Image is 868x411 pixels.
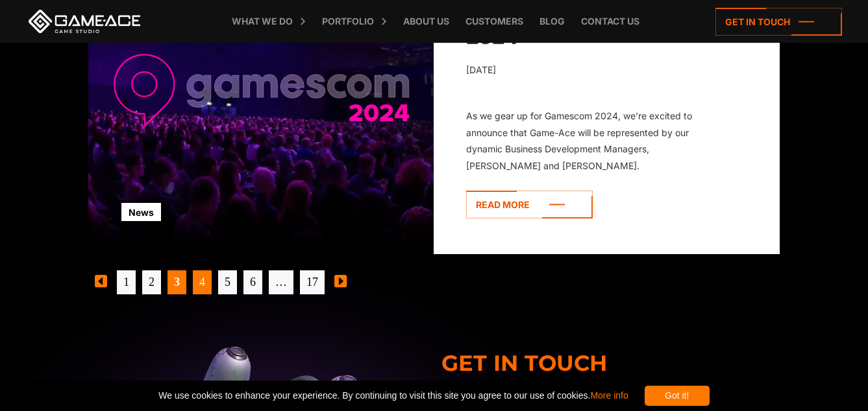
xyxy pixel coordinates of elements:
span: … [269,270,293,294]
div: [DATE] [466,62,721,78]
a: More info [590,390,628,401]
a: News [121,202,162,222]
a: Get in touch [715,8,842,36]
span: 3 [167,270,186,294]
a: Read more [466,191,593,218]
a: 17 [300,270,325,294]
a: 2 [142,270,161,294]
span: We use cookies to enhance your experience. By continuing to visit this site you agree to our use ... [158,386,628,406]
a: 4 [193,270,212,294]
a: 1 [117,270,136,294]
div: Got it! [645,386,710,406]
a: 5 [218,270,237,294]
a: 6 [243,270,262,294]
div: As we gear up for Gamescom 2024, we’re excited to announce that Game-Ace will be represented by o... [466,108,721,174]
